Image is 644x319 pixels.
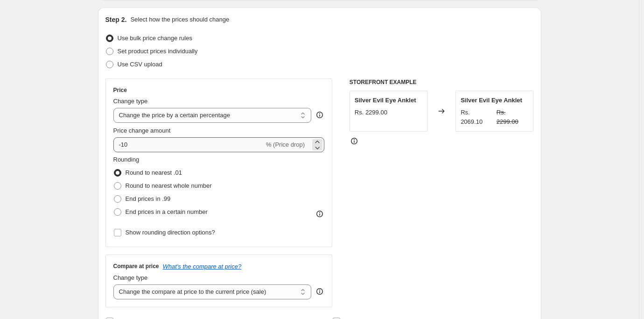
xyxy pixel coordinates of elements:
[266,141,305,148] span: % (Price drop)
[105,15,127,24] h2: Step 2.
[461,108,493,127] div: Rs. 2069.10
[126,229,215,236] span: Show rounding direction options?
[126,208,208,215] span: End prices in a certain number
[126,169,182,176] span: Round to nearest .01
[130,15,229,24] p: Select how the prices should change
[118,61,162,68] span: Use CSV upload
[118,48,198,55] span: Set product prices individually
[315,287,324,296] div: help
[113,127,171,134] span: Price change amount
[113,86,127,94] h3: Price
[113,262,159,270] h3: Compare at price
[315,110,324,120] div: help
[118,35,192,42] span: Use bulk price change rules
[113,98,148,105] span: Change type
[126,195,171,202] span: End prices in .99
[113,274,148,281] span: Change type
[126,182,212,189] span: Round to nearest whole number
[355,97,416,104] span: Silver Evil Eye Anklet
[350,78,534,86] h6: STOREFRONT EXAMPLE
[461,97,522,104] span: Silver Evil Eye Anklet
[355,108,387,117] div: Rs. 2299.00
[113,137,264,152] input: -15
[163,263,242,270] button: What's the compare at price?
[497,108,529,127] strike: Rs. 2299.00
[113,156,140,163] span: Rounding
